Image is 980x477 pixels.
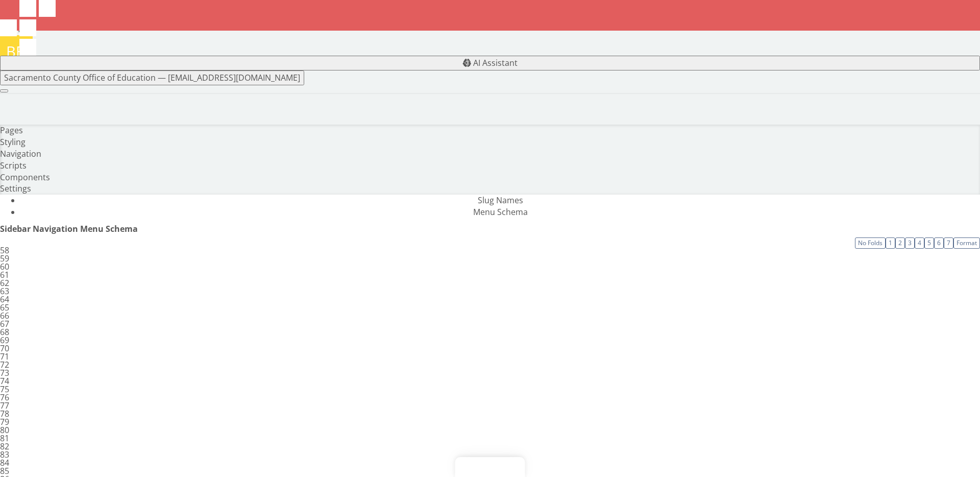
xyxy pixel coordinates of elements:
button: No Folds [855,237,886,249]
span: AI Assistant [473,57,518,68]
button: Format [953,237,980,249]
button: 7 [944,237,953,249]
button: 1 [886,237,895,249]
span: [EMAIL_ADDRESS][DOMAIN_NAME] [168,72,300,83]
button: 2 [895,237,905,249]
span: Menu Schema [473,206,528,218]
span: Sacramento County Office of Education — [4,72,166,83]
span: Slug Names [478,195,523,206]
button: 5 [924,237,934,249]
button: 4 [915,237,924,249]
button: 6 [934,237,944,249]
button: 3 [905,237,915,249]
